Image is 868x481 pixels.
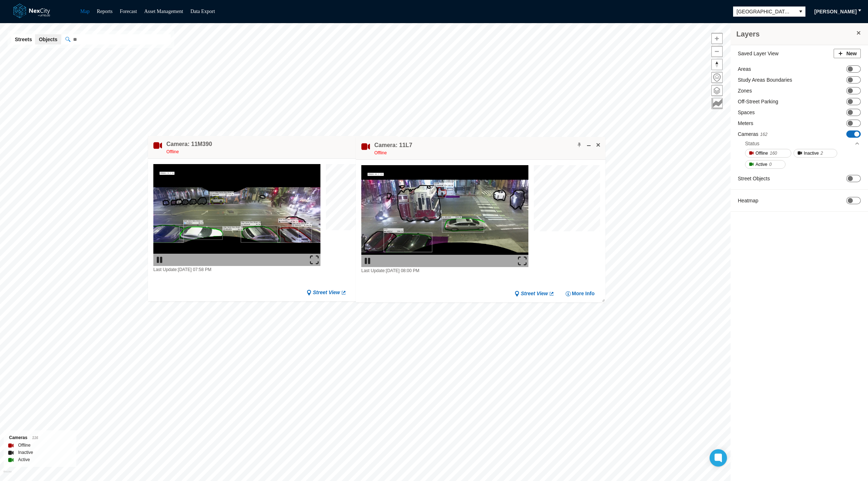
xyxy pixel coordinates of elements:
[738,197,758,204] label: Heatmap
[153,164,320,266] img: video
[39,36,57,43] span: Objects
[711,46,723,57] button: Zoom out
[363,257,372,265] img: play
[35,34,61,44] button: Objects
[712,46,722,57] span: Zoom out
[711,72,723,83] button: Home
[374,150,387,155] span: Offline
[313,289,340,296] span: Street View
[738,130,767,138] label: Cameras
[736,29,855,39] h3: Layers
[18,456,30,463] label: Active
[793,149,837,158] button: Inactive2
[518,257,527,265] img: expand
[310,255,319,264] img: expand
[738,109,755,116] label: Spaces
[745,140,759,147] div: Status
[374,141,412,156] div: Double-click to make header text selectable
[521,291,548,297] span: Street View
[804,150,819,157] span: Inactive
[711,98,723,109] button: Key metrics
[514,291,554,297] a: Street View
[810,6,861,17] button: [PERSON_NAME]
[326,164,396,234] canvas: Map
[738,175,770,182] label: Street Objects
[572,291,595,297] span: More Info
[756,161,767,168] span: Active
[711,33,723,44] button: Zoom in
[796,7,805,17] button: select
[711,59,723,70] button: Reset bearing to north
[745,138,860,149] div: Status
[80,9,90,14] a: Map
[738,120,753,127] label: Meters
[565,291,595,297] button: More Info
[769,161,772,168] span: 0
[15,36,32,43] span: Streets
[738,50,779,57] label: Saved Layer View
[361,165,528,267] img: video
[834,49,861,58] button: New
[738,87,752,94] label: Zones
[745,149,791,158] button: Offline160
[738,76,792,83] label: Study Areas Boundaries
[760,132,767,137] span: 162
[712,59,722,70] span: Reset bearing to north
[18,442,30,449] label: Offline
[711,85,723,96] button: Layers management
[738,98,778,105] label: Off-Street Parking
[814,8,857,15] span: [PERSON_NAME]
[821,150,823,157] span: 2
[361,267,528,274] div: Last Update: [DATE] 08:00 PM
[153,266,320,273] div: Last Update: [DATE] 07:58 PM
[190,9,215,14] a: Data Export
[166,140,212,148] h4: Double-click to make header text selectable
[306,289,346,296] a: Street View
[166,149,179,154] span: Offline
[770,150,777,157] span: 160
[166,140,212,155] div: Double-click to make header text selectable
[756,150,768,157] span: Offline
[712,33,722,44] span: Zoom in
[11,34,35,44] button: Streets
[32,436,38,440] span: 116
[846,50,857,57] span: New
[738,65,751,73] label: Areas
[155,255,164,264] img: play
[144,9,183,14] a: Asset Management
[534,165,604,235] canvas: Map
[3,471,12,479] a: Mapbox homepage
[120,9,137,14] a: Forecast
[737,8,792,15] span: [GEOGRAPHIC_DATA][PERSON_NAME]
[374,141,412,149] h4: Double-click to make header text selectable
[18,449,33,456] label: Inactive
[745,160,786,169] button: Active0
[9,434,71,442] div: Cameras
[97,9,113,14] a: Reports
